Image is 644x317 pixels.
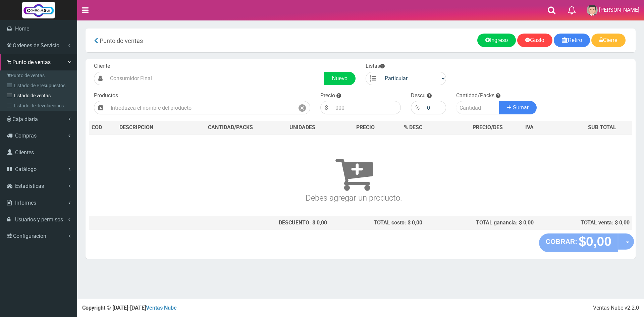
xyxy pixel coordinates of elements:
div: TOTAL ganancia: $ 0,00 [428,219,534,227]
span: Punto de ventas [100,37,143,44]
div: TOTAL costo: $ 0,00 [332,219,422,227]
span: SUB TOTAL [588,124,616,131]
span: Sumar [513,105,529,110]
span: Configuración [13,233,46,239]
div: DESCUENTO: $ 0,00 [189,219,327,227]
span: Punto de ventas [12,59,51,65]
label: Cantidad/Packs [456,92,494,100]
a: Retiro [554,34,590,47]
th: DES [117,121,186,135]
span: % DESC [404,124,422,130]
a: Nuevo [324,72,356,85]
span: Compras [15,133,37,139]
span: Estadisticas [15,183,44,189]
a: Ingreso [477,34,516,47]
img: Logo grande [22,2,55,18]
input: 000 [332,101,401,114]
img: User Image [587,5,598,16]
th: CANTIDAD/PACKS [186,121,275,135]
span: CRIPCION [129,124,153,130]
span: Usuarios y permisos [15,216,63,223]
th: COD [89,121,117,135]
h3: Debes agregar un producto. [92,144,616,202]
span: Clientes [15,149,34,156]
div: % [411,101,424,114]
input: 000 [424,101,446,114]
label: Listas [366,62,385,70]
strong: COBRAR: [546,238,577,245]
span: Ordenes de Servicio [13,42,59,49]
span: Catálogo [15,166,37,172]
a: Punto de ventas [2,70,77,81]
a: Listado de devoluciones [2,101,77,111]
strong: Copyright © [DATE]-[DATE] [82,305,177,311]
span: [PERSON_NAME] [599,7,639,13]
input: Cantidad [456,101,499,114]
label: Productos [94,92,118,100]
strong: $0,00 [579,234,611,249]
button: Sumar [499,101,537,114]
div: $ [320,101,332,114]
a: Listado de ventas [2,91,77,101]
span: Informes [15,200,36,206]
button: COBRAR: $0,00 [539,233,619,252]
label: Descu [411,92,426,100]
div: Ventas Nube v2.2.0 [593,304,639,312]
input: Consumidor Final [107,72,324,85]
span: PRECIO/DES [473,124,503,130]
span: Home [15,25,29,32]
label: Precio [320,92,335,100]
span: IVA [525,124,534,130]
input: Introduzca el nombre del producto [107,101,294,114]
a: Ventas Nube [146,305,177,311]
a: Listado de Presupuestos [2,81,77,91]
th: UNIDADES [275,121,330,135]
span: PRECIO [356,124,375,131]
a: Cierre [591,34,626,47]
div: TOTAL venta: $ 0,00 [539,219,630,227]
label: Cliente [94,62,110,70]
span: Caja diaria [12,116,38,122]
a: Gasto [517,34,552,47]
